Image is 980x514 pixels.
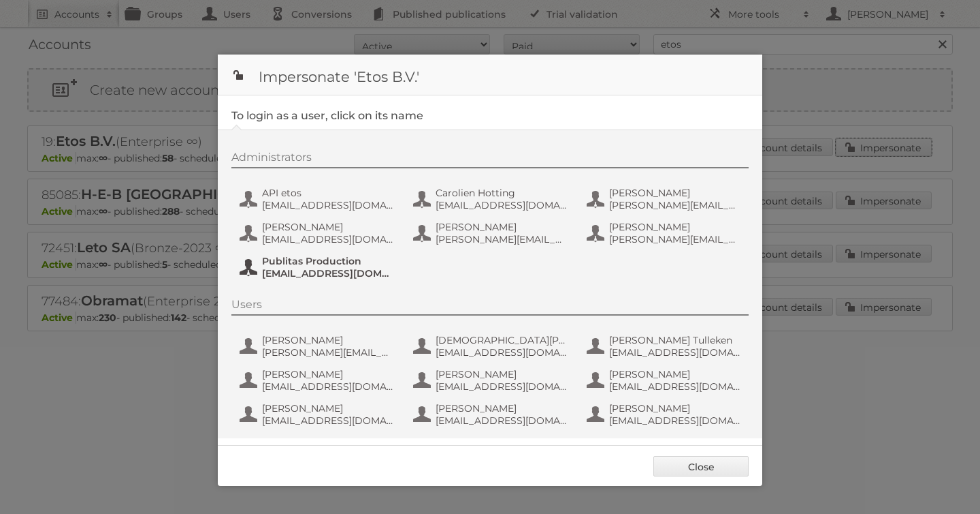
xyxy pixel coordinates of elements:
[262,414,394,427] span: [EMAIL_ADDRESS][DOMAIN_NAME]
[609,233,741,245] span: [PERSON_NAME][EMAIL_ADDRESS][DOMAIN_NAME]
[436,221,568,233] span: [PERSON_NAME]
[609,199,741,211] span: [PERSON_NAME][EMAIL_ADDRESS][DOMAIN_NAME]
[436,187,568,199] span: Carolien Hotting
[262,267,394,279] span: [EMAIL_ADDRESS][DOMAIN_NAME]
[585,401,745,428] button: [PERSON_NAME] [EMAIL_ADDRESS][DOMAIN_NAME]
[609,402,741,414] span: [PERSON_NAME]
[585,185,745,213] button: [PERSON_NAME] [PERSON_NAME][EMAIL_ADDRESS][DOMAIN_NAME]
[238,333,398,360] button: [PERSON_NAME] [PERSON_NAME][EMAIL_ADDRESS][DOMAIN_NAME]
[436,334,568,346] span: [DEMOGRAPHIC_DATA][PERSON_NAME]
[238,401,398,428] button: [PERSON_NAME] [EMAIL_ADDRESS][DOMAIN_NAME]
[262,368,394,380] span: [PERSON_NAME]
[262,380,394,393] span: [EMAIL_ADDRESS][DOMAIN_NAME]
[262,221,394,233] span: [PERSON_NAME]
[609,414,741,427] span: [EMAIL_ADDRESS][DOMAIN_NAME]
[436,199,568,211] span: [EMAIL_ADDRESS][DOMAIN_NAME]
[412,185,572,213] button: Carolien Hotting [EMAIL_ADDRESS][DOMAIN_NAME]
[238,185,398,213] button: API etos [EMAIL_ADDRESS][DOMAIN_NAME]
[262,199,394,211] span: [EMAIL_ADDRESS][DOMAIN_NAME]
[609,380,741,393] span: [EMAIL_ADDRESS][DOMAIN_NAME]
[262,402,394,414] span: [PERSON_NAME]
[436,402,568,414] span: [PERSON_NAME]
[412,333,572,360] button: [DEMOGRAPHIC_DATA][PERSON_NAME] [EMAIL_ADDRESS][DOMAIN_NAME]
[585,220,745,247] button: [PERSON_NAME] [PERSON_NAME][EMAIL_ADDRESS][DOMAIN_NAME]
[436,346,568,359] span: [EMAIL_ADDRESS][DOMAIN_NAME]
[262,233,394,245] span: [EMAIL_ADDRESS][DOMAIN_NAME]
[436,414,568,427] span: [EMAIL_ADDRESS][DOMAIN_NAME]
[609,346,741,359] span: [EMAIL_ADDRESS][DOMAIN_NAME]
[412,220,572,247] button: [PERSON_NAME] [PERSON_NAME][EMAIL_ADDRESS][DOMAIN_NAME]
[262,255,394,267] span: Publitas Production
[609,334,741,346] span: [PERSON_NAME] Tulleken
[609,221,741,233] span: [PERSON_NAME]
[585,333,745,360] button: [PERSON_NAME] Tulleken [EMAIL_ADDRESS][DOMAIN_NAME]
[436,380,568,393] span: [EMAIL_ADDRESS][DOMAIN_NAME]
[412,401,572,428] button: [PERSON_NAME] [EMAIL_ADDRESS][DOMAIN_NAME]
[231,151,749,168] div: Administrators
[231,109,423,122] legend: To login as a user, click on its name
[609,368,741,380] span: [PERSON_NAME]
[231,298,749,316] div: Users
[436,368,568,380] span: [PERSON_NAME]
[436,233,568,245] span: [PERSON_NAME][EMAIL_ADDRESS][DOMAIN_NAME]
[238,367,398,394] button: [PERSON_NAME] [EMAIL_ADDRESS][DOMAIN_NAME]
[412,367,572,394] button: [PERSON_NAME] [EMAIL_ADDRESS][DOMAIN_NAME]
[262,187,394,199] span: API etos
[609,187,741,199] span: [PERSON_NAME]
[653,456,749,477] a: Close
[238,220,398,247] button: [PERSON_NAME] [EMAIL_ADDRESS][DOMAIN_NAME]
[218,55,762,95] h1: Impersonate 'Etos B.V.'
[238,254,398,281] button: Publitas Production [EMAIL_ADDRESS][DOMAIN_NAME]
[262,334,394,346] span: [PERSON_NAME]
[262,346,394,359] span: [PERSON_NAME][EMAIL_ADDRESS][DOMAIN_NAME]
[585,367,745,394] button: [PERSON_NAME] [EMAIL_ADDRESS][DOMAIN_NAME]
